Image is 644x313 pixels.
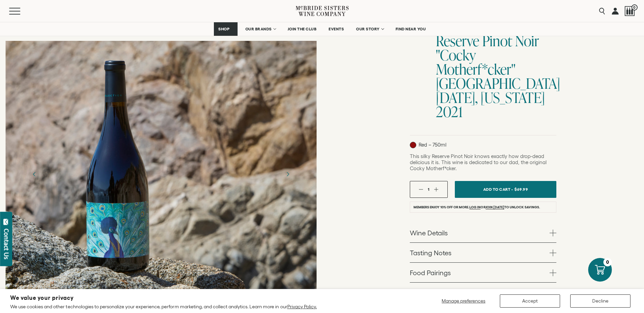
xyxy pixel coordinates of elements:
[483,184,513,194] span: Add To Cart -
[570,294,630,308] button: Decline
[603,258,612,266] div: 0
[436,5,556,119] h1: [PERSON_NAME] Sisters Collection Reserve Pinot Noir "Cocky Motherf*cker" [GEOGRAPHIC_DATA][DATE],...
[455,181,556,198] button: Add To Cart - $69.99
[469,205,481,209] a: Log in
[279,165,296,183] button: Next
[356,27,380,31] span: OUR STORY
[410,243,556,262] a: Tasting Notes
[410,142,446,148] p: Red – 750ml
[214,22,238,36] a: SHOP
[324,22,348,36] a: EVENTS
[500,294,560,308] button: Accept
[288,27,317,31] span: JOIN THE CLUB
[410,153,547,171] span: This silky Reserve Pinot Noir knows exactly how drop-dead delicious it is. This wine is dedicated...
[410,283,556,302] a: Appellation
[410,202,556,213] li: Members enjoy 10% off or more. or to unlock savings.
[10,304,317,310] p: We use cookies and other technologies to personalize your experience, perform marketing, and coll...
[241,22,280,36] a: OUR BRANDS
[10,295,317,301] h2: We value your privacy
[329,27,344,31] span: EVENTS
[438,294,490,308] button: Manage preferences
[245,27,272,31] span: OUR BRANDS
[514,184,528,194] span: $69.99
[410,223,556,242] a: Wine Details
[631,4,638,10] span: 0
[9,8,34,15] button: Mobile Menu Trigger
[486,205,504,209] a: join [DATE]
[218,27,230,31] span: SHOP
[26,165,43,183] button: Previous
[428,187,429,191] span: 1
[396,27,426,31] span: FIND NEAR YOU
[391,22,430,36] a: FIND NEAR YOU
[442,298,485,304] span: Manage preferences
[287,304,317,309] a: Privacy Policy.
[3,229,10,259] div: Contact Us
[410,263,556,282] a: Food Pairings
[352,22,388,36] a: OUR STORY
[283,22,321,36] a: JOIN THE CLUB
